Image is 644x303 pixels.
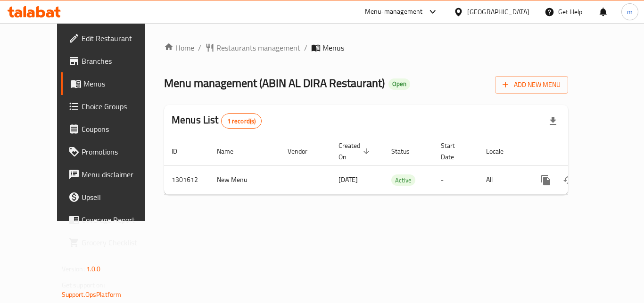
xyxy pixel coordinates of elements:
[535,169,557,191] button: more
[388,78,410,90] div: Open
[222,117,262,126] span: 1 record(s)
[542,110,564,132] div: Export file
[391,146,422,157] span: Status
[82,169,157,180] span: Menu disclaimer
[391,174,415,186] div: Active
[61,231,165,254] a: Grocery Checklist
[164,42,568,53] nav: breadcrumb
[62,279,105,291] span: Get support on:
[164,165,209,194] td: 1301612
[82,214,157,225] span: Coverage Report
[82,123,157,135] span: Coupons
[82,237,157,248] span: Grocery Checklist
[288,146,320,157] span: Vendor
[339,140,372,163] span: Created On
[61,72,165,95] a: Menus
[61,27,165,50] a: Edit Restaurant
[486,146,516,157] span: Locale
[61,208,165,231] a: Coverage Report
[61,50,165,72] a: Branches
[503,79,561,91] span: Add New Menu
[627,7,633,17] span: m
[304,42,307,53] li: /
[467,7,529,17] div: [GEOGRAPHIC_DATA]
[209,165,280,194] td: New Menu
[164,72,385,94] span: Menu management ( ABIN AL DIRA Restaurant )
[441,140,467,163] span: Start Date
[339,173,358,186] span: [DATE]
[433,165,479,194] td: -
[527,137,633,166] th: Actions
[164,42,194,53] a: Home
[61,163,165,186] a: Menu disclaimer
[495,76,568,94] button: Add New Menu
[172,146,190,157] span: ID
[391,175,415,186] span: Active
[61,95,165,118] a: Choice Groups
[61,140,165,163] a: Promotions
[61,118,165,140] a: Coupons
[221,113,262,129] div: Total records count
[205,42,300,53] a: Restaurants management
[83,78,157,89] span: Menus
[82,55,157,67] span: Branches
[557,169,580,191] button: Change Status
[217,146,246,157] span: Name
[198,42,201,53] li: /
[82,101,157,112] span: Choice Groups
[82,33,157,44] span: Edit Restaurant
[82,146,157,157] span: Promotions
[62,288,122,301] a: Support.OpsPlatform
[216,42,300,53] span: Restaurants management
[365,6,423,17] div: Menu-management
[62,263,85,275] span: Version:
[388,80,410,88] span: Open
[322,42,344,53] span: Menus
[164,137,633,195] table: enhanced table
[61,186,165,208] a: Upsell
[82,191,157,203] span: Upsell
[479,165,527,194] td: All
[86,263,101,275] span: 1.0.0
[172,113,262,129] h2: Menus List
